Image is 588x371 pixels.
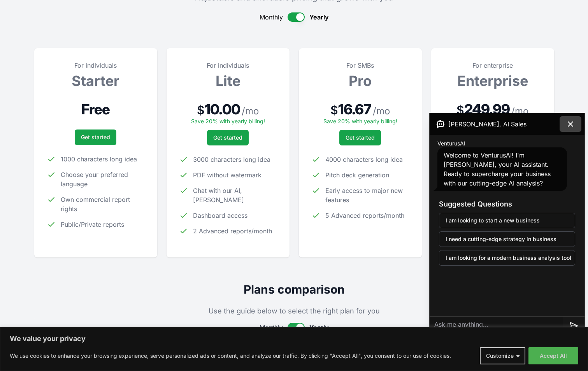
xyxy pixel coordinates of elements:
[47,73,145,89] h3: Starter
[439,250,575,266] button: I am looking for a modern business analysis tool
[179,73,277,89] h3: Lite
[325,211,404,220] span: 5 Advanced reports/month
[260,323,283,332] span: Monthly
[193,226,272,236] span: 2 Advanced reports/month
[528,347,578,364] button: Accept All
[179,61,277,70] p: For individuals
[311,61,409,70] p: For SMBs
[323,118,397,124] span: Save 20% with yearly billing!
[10,334,578,343] p: We value your privacy
[339,130,381,145] a: Get started
[325,186,409,205] span: Early access to major new features
[444,73,542,89] h3: Enterprise
[311,73,409,89] h3: Pro
[197,103,205,117] span: $
[193,211,247,220] span: Dashboard access
[330,103,338,117] span: $
[373,105,390,117] span: / mo
[193,155,270,164] span: 3000 characters long idea
[34,306,554,317] p: Use the guide below to select the right plan for you
[444,61,542,70] p: For enterprise
[511,105,528,117] span: / mo
[10,351,451,360] p: We use cookies to enhance your browsing experience, serve personalized ads or content, and analyz...
[439,213,575,228] button: I am looking to start a new business
[439,231,575,247] button: I need a cutting-edge strategy in business
[61,220,124,229] span: Public/Private reports
[439,199,575,210] h3: Suggested Questions
[456,103,464,117] span: $
[75,129,116,145] a: Get started
[437,140,465,147] span: VenturusAI
[309,323,329,332] span: Yearly
[61,154,137,164] span: 1000 characters long idea
[61,195,145,213] span: Own commercial report rights
[480,347,525,364] button: Customize
[207,130,249,145] a: Get started
[309,12,329,22] span: Yearly
[260,12,283,22] span: Monthly
[81,101,110,117] span: Free
[193,186,277,205] span: Chat with our AI, [PERSON_NAME]
[34,282,554,296] h2: Plans comparison
[47,61,145,70] p: For individuals
[325,155,403,164] span: 4000 characters long idea
[193,170,262,180] span: PDF without watermark
[464,101,510,117] span: 249.99
[448,119,527,129] span: [PERSON_NAME], AI Sales
[325,170,389,180] span: Pitch deck generation
[242,105,259,117] span: / mo
[338,101,372,117] span: 16.67
[205,101,240,117] span: 10.00
[61,170,145,189] span: Choose your preferred language
[191,118,265,124] span: Save 20% with yearly billing!
[444,151,551,187] span: Welcome to VenturusAI! I'm [PERSON_NAME], your AI assistant. Ready to supercharge your business w...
